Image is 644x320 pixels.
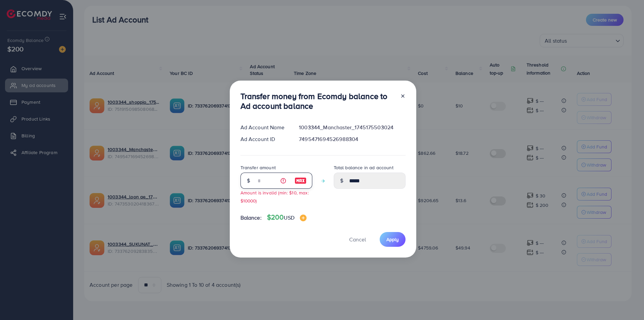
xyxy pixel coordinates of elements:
[341,232,374,246] button: Cancel
[615,290,639,315] iframe: Chat
[294,177,307,185] img: image
[334,164,393,171] label: Total balance in ad account
[293,135,411,143] div: 7495471694526988304
[235,135,294,143] div: Ad Account ID
[293,124,411,131] div: 1003344_Manchaster_1745175503024
[240,214,262,222] span: Balance:
[235,124,294,131] div: Ad Account Name
[380,232,406,246] button: Apply
[300,215,307,221] img: image
[386,236,399,243] span: Apply
[240,189,309,203] small: Amount is invalid (min: $10, max: $10000)
[240,91,395,111] h3: Transfer money from Ecomdy balance to Ad account balance
[284,214,294,221] span: USD
[240,164,276,171] label: Transfer amount
[267,213,307,222] h4: $200
[349,236,366,243] span: Cancel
